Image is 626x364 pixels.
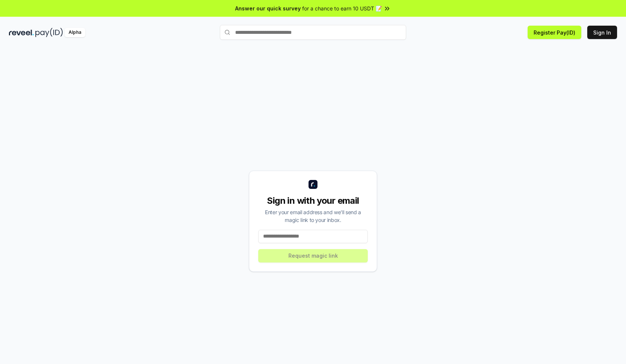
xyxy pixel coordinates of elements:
img: pay_id [35,28,63,37]
img: reveel_dark [9,28,34,37]
span: Answer our quick survey [235,4,301,12]
span: for a chance to earn 10 USDT 📝 [302,4,382,12]
div: Alpha [64,28,85,37]
img: logo_small [309,180,317,189]
div: Enter your email address and we’ll send a magic link to your inbox. [258,208,368,224]
button: Sign In [587,26,617,39]
button: Register Pay(ID) [528,26,581,39]
div: Sign in with your email [258,195,368,207]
